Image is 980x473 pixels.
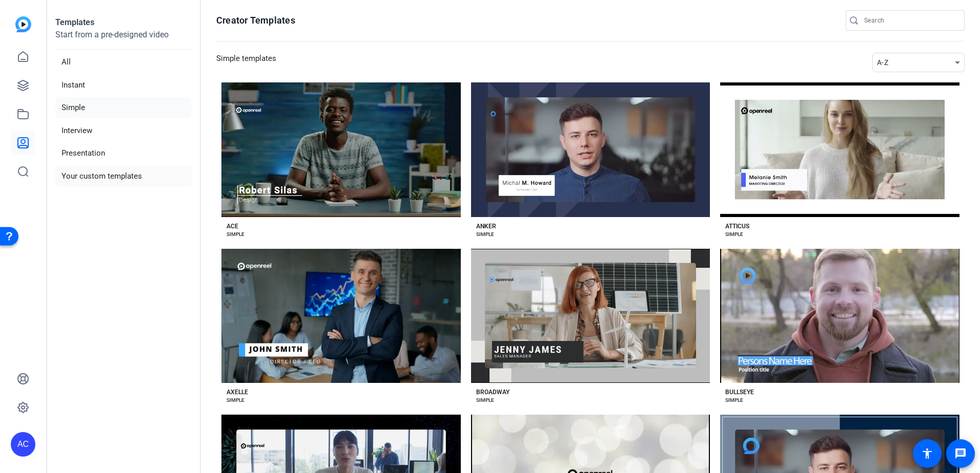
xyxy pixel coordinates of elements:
[55,52,192,73] li: All
[221,82,461,217] button: Template image
[227,396,244,404] div: SIMPLE
[476,396,494,404] div: SIMPLE
[55,143,192,164] li: Presentation
[227,388,248,396] div: AXELLE
[216,53,276,72] h3: Simple templates
[55,120,192,141] li: Interview
[864,14,956,27] input: Search
[921,447,933,460] mat-icon: accessibility
[476,388,509,396] div: BROADWAY
[725,396,743,404] div: SIMPLE
[55,29,192,50] p: Start from a pre-designed video
[471,249,710,383] button: Template image
[221,249,461,383] button: Template image
[216,14,295,27] h1: Creator Templates
[55,75,192,96] li: Instant
[15,16,31,32] img: blue-gradient.svg
[55,166,192,187] li: Your custom templates
[55,17,94,27] strong: Templates
[725,222,749,230] div: ATTICUS
[954,447,967,460] mat-icon: message
[720,82,959,217] button: Template image
[476,230,494,239] div: SIMPLE
[227,222,238,230] div: ACE
[725,388,754,396] div: BULLSEYE
[227,230,244,239] div: SIMPLE
[476,222,496,230] div: ANKER
[11,432,35,457] div: AC
[725,230,743,239] div: SIMPLE
[55,97,192,118] li: Simple
[877,58,888,67] span: A-Z
[720,249,959,383] button: Template image
[471,82,710,217] button: Template image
